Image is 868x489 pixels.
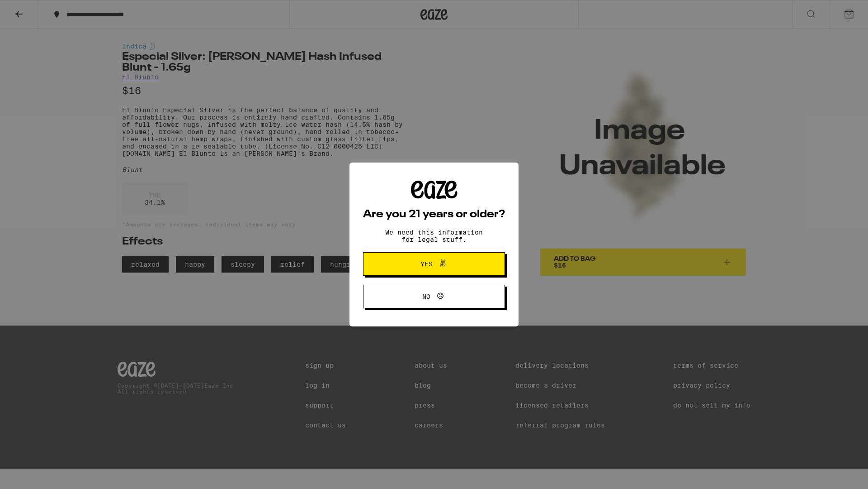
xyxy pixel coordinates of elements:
[363,285,505,308] button: No
[422,293,430,300] span: No
[363,252,505,276] button: Yes
[377,229,491,243] p: We need this information for legal stuff.
[363,209,505,220] h2: Are you 21 years or older?
[420,261,433,267] span: Yes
